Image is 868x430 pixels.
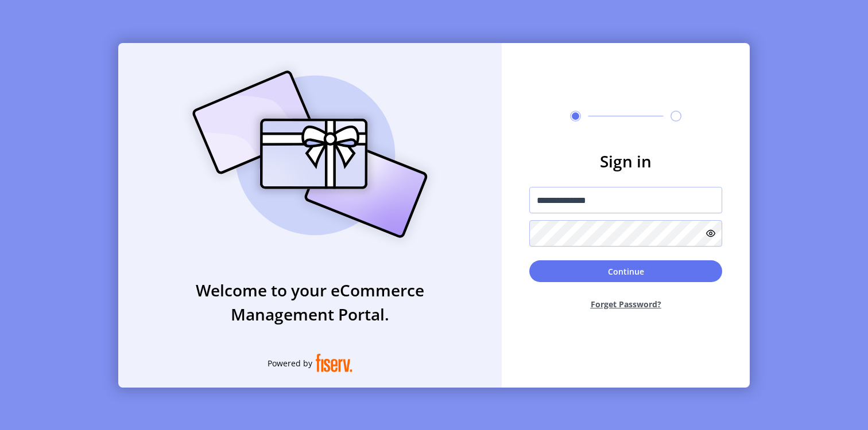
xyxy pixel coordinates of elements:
button: Forget Password? [529,289,722,319]
img: card_Illustration.svg [175,58,445,251]
button: Continue [529,260,722,282]
h3: Welcome to your eCommerce Management Portal. [118,278,502,326]
span: Powered by [268,357,312,369]
h3: Sign in [529,149,722,173]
